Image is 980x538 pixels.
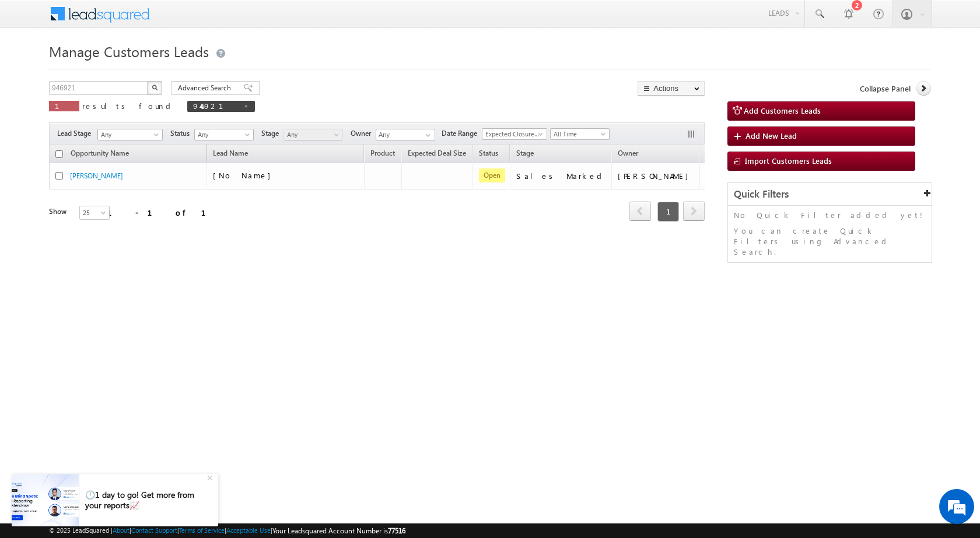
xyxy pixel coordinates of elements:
[683,202,705,221] a: next
[193,101,237,111] span: 946921
[195,129,250,140] span: Any
[226,526,271,534] a: Acceptable Use
[204,470,218,484] div: +
[376,129,435,140] input: Type to Search
[728,183,932,206] div: Quick Filters
[370,149,395,157] span: Product
[351,128,376,139] span: Owner
[272,526,405,535] span: Your Leadsquared Account Number is
[55,101,73,111] span: 1
[629,201,651,221] span: prev
[98,129,159,140] span: Any
[618,149,638,157] span: Owner
[629,202,651,221] a: prev
[57,128,96,139] span: Lead Stage
[80,208,111,218] span: 25
[79,206,110,220] a: 25
[107,206,220,219] div: 1 - 1 of 1
[516,149,534,157] span: Stage
[261,128,283,139] span: Stage
[700,146,735,161] span: Actions
[49,42,209,61] span: Manage Customers Leads
[479,168,505,182] span: Open
[12,474,79,526] img: pictures
[734,210,926,220] p: No Quick Filter added yet!
[55,150,63,158] input: Check all records
[657,202,679,221] span: 1
[97,129,163,140] a: Any
[388,526,405,535] span: 77516
[131,526,177,534] a: Contact Support
[178,83,235,93] span: Advanced Search
[734,226,926,257] p: You can create Quick Filters using Advanced Search.
[82,101,175,111] span: results found
[408,149,466,157] span: Expected Deal Size
[551,129,606,139] span: All Time
[194,129,254,140] a: Any
[152,85,157,90] img: Search
[638,81,705,96] button: Actions
[85,490,205,511] div: 🕛1 day to go! Get more from your reports📈
[482,129,543,139] span: Expected Closure Date
[683,201,705,221] span: next
[179,526,225,534] a: Terms of Service
[49,525,405,536] span: © 2025 LeadSquared | | | | |
[113,526,129,534] a: About
[442,128,482,139] span: Date Range
[65,147,135,162] a: Opportunity Name
[618,171,694,181] div: [PERSON_NAME]
[550,128,610,140] a: All Time
[744,106,821,115] span: Add Customers Leads
[71,149,129,157] span: Opportunity Name
[213,170,276,180] span: [No Name]
[745,131,797,140] span: Add New Lead
[49,206,70,217] div: Show
[482,128,547,140] a: Expected Closure Date
[516,171,606,181] div: Sales Marked
[473,147,504,162] a: Status
[170,128,194,139] span: Status
[419,129,434,141] a: Show All Items
[860,83,911,94] span: Collapse Panel
[284,129,339,140] span: Any
[70,171,123,180] a: [PERSON_NAME]
[283,129,343,140] a: Any
[402,147,472,162] a: Expected Deal Size
[745,156,832,166] span: Import Customers Leads
[207,147,254,162] span: Lead Name
[510,147,540,162] a: Stage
